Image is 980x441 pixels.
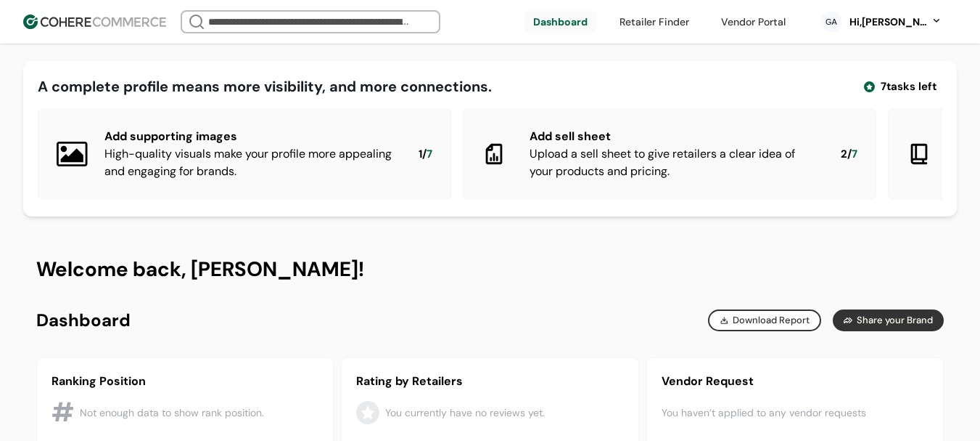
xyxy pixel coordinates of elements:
[80,405,264,421] div: Not enough data to show rank position.
[356,373,623,390] div: Rating by Retailers
[427,146,432,163] span: 7
[104,128,395,145] div: Add supporting images
[52,393,74,432] div: #
[841,146,847,163] span: 2
[848,15,942,30] button: Hi,[PERSON_NAME]
[104,145,395,180] div: High-quality visuals make your profile more appealing and engaging for brands.
[419,146,422,163] span: 1
[530,128,818,145] div: Add sell sheet
[708,309,821,331] button: Download Report
[36,309,131,331] h2: Dashboard
[662,390,928,435] div: You haven’t applied to any vendor requests
[530,145,818,180] div: Upload a sell sheet to give retailers a clear idea of your products and pricing.
[52,373,318,390] div: Ranking Position
[38,76,492,97] div: A complete profile means more visibility, and more connections.
[852,146,857,163] span: 7
[23,15,166,29] img: Cohere Logo
[881,78,936,95] span: 7 tasks left
[848,15,928,30] div: Hi, [PERSON_NAME]
[422,146,427,163] span: /
[662,373,928,390] div: Vendor Request
[385,405,545,421] div: You currently have no reviews yet.
[833,309,944,331] button: Share your Brand
[847,146,852,163] span: /
[36,256,944,283] h1: Welcome back, [PERSON_NAME]!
